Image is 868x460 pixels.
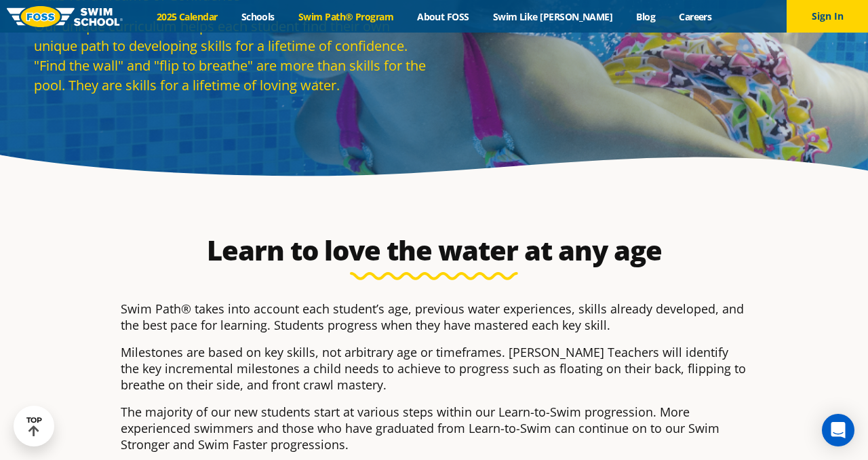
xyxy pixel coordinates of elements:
[121,344,747,393] p: Milestones are based on key skills, not arbitrary age or timeframes. [PERSON_NAME] Teachers will ...
[229,10,286,23] a: Schools
[667,10,724,23] a: Careers
[481,10,625,23] a: Swim Like [PERSON_NAME]
[34,16,427,95] p: Our unique curriculum helps each student find their own unique path to developing skills for a li...
[286,10,405,23] a: Swim Path® Program
[114,234,754,267] h2: Learn to love the water at any age
[822,414,854,446] div: Open Intercom Messenger
[121,404,747,453] p: The majority of our new students start at various steps within our Learn-to-Swim progression. Mor...
[406,10,481,23] a: About FOSS
[625,10,667,23] a: Blog
[121,301,747,333] p: Swim Path® takes into account each student’s age, previous water experiences, skills already deve...
[26,416,42,437] div: TOP
[7,6,123,27] img: FOSS Swim School Logo
[144,10,229,23] a: 2025 Calendar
